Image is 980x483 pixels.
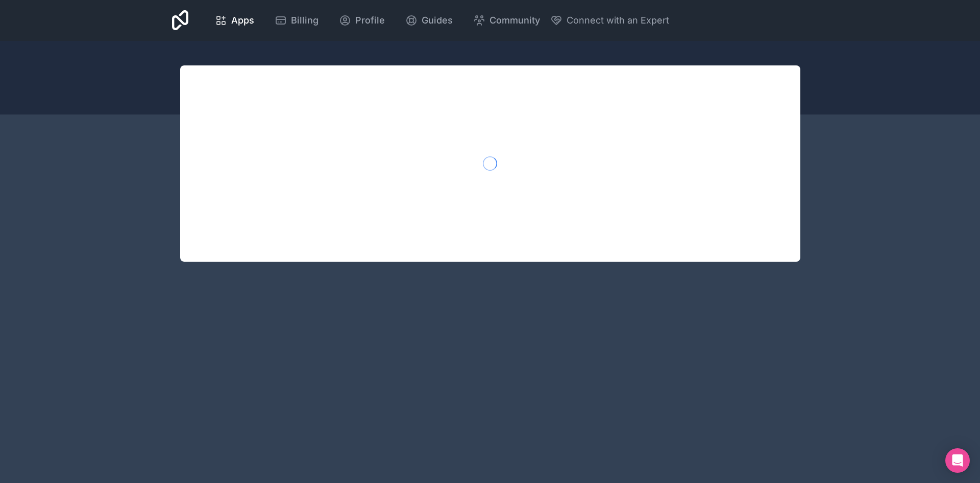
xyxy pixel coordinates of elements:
[550,13,669,28] button: Connect with an Expert
[291,13,318,28] span: Billing
[465,9,548,32] a: Community
[355,13,385,28] span: Profile
[489,13,540,28] span: Community
[397,9,461,32] a: Guides
[207,9,262,32] a: Apps
[945,448,970,473] div: Open Intercom Messenger
[231,13,254,28] span: Apps
[331,9,393,32] a: Profile
[266,9,327,32] a: Billing
[567,13,669,28] span: Connect with an Expert
[422,13,453,28] span: Guides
